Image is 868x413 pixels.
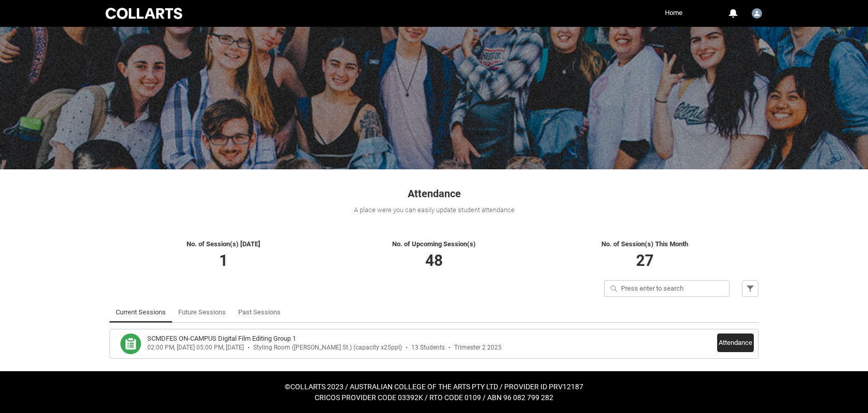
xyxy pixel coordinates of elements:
span: No. of Session(s) [DATE] [187,240,260,248]
li: Future Sessions [172,302,232,323]
h3: SCMDFES ON-CAMPUS Digital Film Editing Group 1 [147,333,296,344]
a: Home [662,5,685,21]
a: Future Sessions [178,302,226,323]
div: Trimester 2 2025 [454,344,502,352]
div: Styling Room ([PERSON_NAME] St.) (capacity x25ppl) [253,344,402,352]
input: Press enter to search [604,280,730,297]
span: No. of Session(s) This Month [601,240,688,248]
div: A place were you can easily update student attendance [110,205,758,215]
img: Josh.Stafield [752,8,762,19]
button: Attendance [717,333,754,352]
a: Current Sessions [116,302,166,323]
button: Filter [742,280,758,297]
span: 27 [636,251,654,269]
div: 02:00 PM, [DATE] 05:00 PM, [DATE] [147,344,244,352]
li: Past Sessions [232,302,287,323]
a: Past Sessions [238,302,281,323]
span: 48 [425,251,443,269]
span: Attendance [408,187,461,200]
button: User Profile Josh.Stafield [749,4,765,21]
span: 1 [219,251,228,269]
div: 13 Students [411,344,445,352]
span: No. of Upcoming Session(s) [392,240,476,248]
li: Current Sessions [110,302,172,323]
